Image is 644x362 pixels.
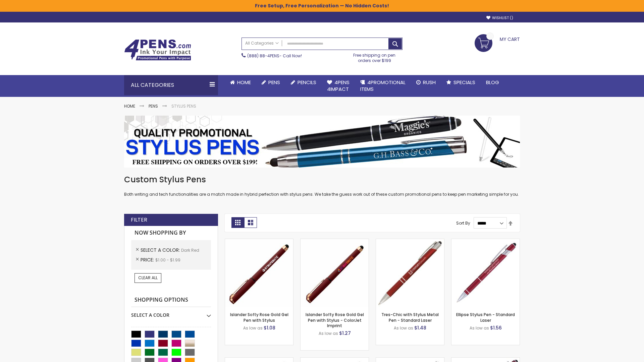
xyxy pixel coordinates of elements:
[486,15,513,20] a: Wishlist
[298,79,316,86] span: Pencils
[453,79,475,86] span: Specials
[155,257,180,263] span: $1.00 - $1.99
[411,75,441,90] a: Rush
[264,324,275,331] span: $1.08
[124,174,520,185] h1: Custom Stylus Pens
[225,239,293,244] a: Islander Softy Rose Gold Gel Pen with Stylus-Dark Red
[381,312,439,323] a: Tres-Chic with Stylus Metal Pen - Standard Laser
[131,216,147,224] strong: Filter
[131,293,211,307] strong: Shopping Options
[138,275,158,281] span: Clear All
[456,312,515,323] a: Ellipse Stylus Pen - Standard Laser
[141,256,155,263] span: Price
[346,50,403,63] div: Free shipping on pen orders over $199
[231,217,244,228] strong: Grid
[301,239,369,244] a: Islander Softy Rose Gold Gel Pen with Stylus - ColorJet Imprint-Dark Red
[441,75,481,90] a: Specials
[322,75,355,97] a: 4Pens4impact
[181,247,199,253] span: Dark Red
[355,75,411,97] a: 4PROMOTIONALITEMS
[319,330,338,336] span: As low as
[256,75,285,90] a: Pens
[456,220,470,226] label: Sort By
[339,330,351,337] span: $1.27
[486,79,499,86] span: Blog
[327,79,350,93] span: 4Pens 4impact
[481,75,504,90] a: Blog
[376,239,444,307] img: Tres-Chic with Stylus Metal Pen - Standard Laser-Dark Red
[230,312,288,323] a: Islander Softy Rose Gold Gel Pen with Stylus
[225,75,256,90] a: Home
[141,247,181,253] span: Select A Color
[451,239,520,307] img: Ellipse Stylus Pen - Standard Laser-Dark Red
[124,116,520,168] img: Stylus Pens
[124,103,135,109] a: Home
[285,75,322,90] a: Pencils
[490,324,502,331] span: $1.56
[470,325,489,331] span: As low as
[124,39,191,61] img: 4Pens Custom Pens and Promotional Products
[451,239,520,244] a: Ellipse Stylus Pen - Standard Laser-Dark Red
[306,312,364,328] a: Islander Softy Rose Gold Gel Pen with Stylus - ColorJet Imprint
[414,324,426,331] span: $1.48
[394,325,413,331] span: As low as
[247,53,279,59] a: (888) 88-4PENS
[247,53,302,59] span: - Call Now!
[360,79,406,93] span: 4PROMOTIONAL ITEMS
[135,273,161,283] a: Clear All
[268,79,280,86] span: Pens
[237,79,251,86] span: Home
[225,239,293,307] img: Islander Softy Rose Gold Gel Pen with Stylus-Dark Red
[242,38,282,49] a: All Categories
[243,325,263,331] span: As low as
[131,307,211,318] div: Select A Color
[124,75,218,95] div: All Categories
[124,174,520,197] div: Both writing and tech functionalities are a match made in hybrid perfection with stylus pens. We ...
[245,41,279,46] span: All Categories
[423,79,436,86] span: Rush
[149,103,158,109] a: Pens
[376,239,444,244] a: Tres-Chic with Stylus Metal Pen - Standard Laser-Dark Red
[171,103,196,109] strong: Stylus Pens
[301,239,369,307] img: Islander Softy Rose Gold Gel Pen with Stylus - ColorJet Imprint-Dark Red
[131,226,211,240] strong: Now Shopping by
